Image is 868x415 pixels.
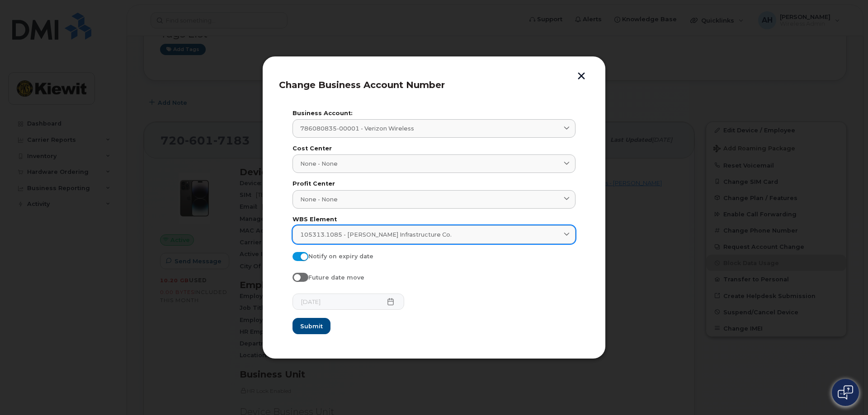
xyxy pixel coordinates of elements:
input: Notify on expiry date [292,252,300,259]
span: Change Business Account Number [279,79,445,90]
button: Submit [292,318,330,334]
label: Profit Center [292,181,576,187]
span: None - None [300,195,338,204]
img: Open chat [838,385,853,400]
input: Future date move [292,273,300,280]
a: None - None [292,190,576,209]
label: WBS Element [292,217,576,223]
label: Cost Center [292,146,576,152]
span: None - None [300,159,338,168]
span: Future date move [308,274,364,281]
a: None - None [292,154,576,173]
span: 786080835-00001 - Verizon Wireless [300,124,414,133]
span: Notify on expiry date [308,253,373,260]
label: Business Account: [292,111,576,117]
span: Submit [300,322,323,331]
a: 105313.1085 - [PERSON_NAME] Infrastructure Co. [292,225,576,244]
span: 105313.1085 - [PERSON_NAME] Infrastructure Co. [300,230,452,239]
a: 786080835-00001 - Verizon Wireless [292,119,576,138]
